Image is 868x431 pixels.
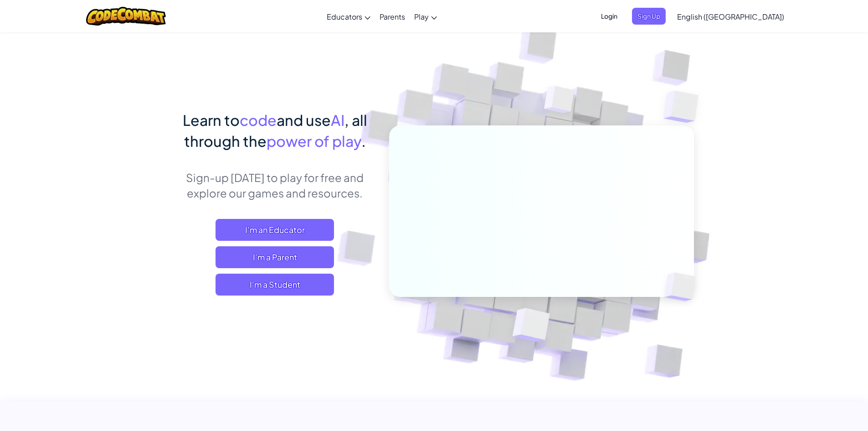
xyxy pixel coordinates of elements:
[240,111,277,129] span: code
[331,111,344,129] span: AI
[327,12,362,21] span: Educators
[361,132,366,150] span: .
[645,68,724,145] img: Overlap cubes
[375,4,410,29] a: Parents
[216,274,334,296] button: I'm a Student
[267,132,361,150] span: power of play
[216,246,334,268] a: I'm a Parent
[527,68,592,136] img: Overlap cubes
[410,4,442,29] a: Play
[183,111,240,129] span: Learn to
[677,12,784,21] span: English ([GEOGRAPHIC_DATA])
[322,4,375,29] a: Educators
[673,4,789,29] a: English ([GEOGRAPHIC_DATA])
[216,219,334,241] a: I'm an Educator
[277,111,331,129] span: and use
[175,170,375,201] p: Sign-up [DATE] to play for free and explore our games and resources.
[596,8,623,25] button: Login
[649,254,717,320] img: Overlap cubes
[632,8,666,25] button: Sign Up
[490,289,571,364] img: Overlap cubes
[414,12,429,21] span: Play
[86,7,166,26] img: CodeCombat logo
